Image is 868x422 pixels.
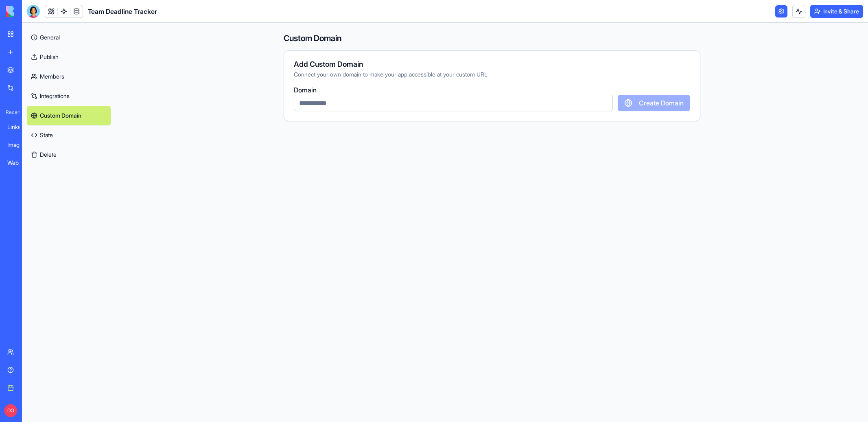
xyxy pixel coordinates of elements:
[27,28,111,47] a: General
[2,109,20,116] span: Recent
[4,404,17,417] span: DO
[810,5,863,18] button: Invite & Share
[88,7,157,16] h1: Team Deadline Tracker
[27,145,111,164] button: Delete
[7,141,30,149] div: Image Generator
[7,123,30,131] div: LinkedIn Profile Insights
[284,33,700,44] h4: Custom Domain
[2,137,35,153] a: Image Generator
[294,86,317,94] span: Domain
[27,86,111,106] a: Integrations
[2,155,35,171] a: Web Page Optimizer
[27,67,111,86] a: Members
[27,125,111,145] a: State
[294,70,690,79] div: Connect your own domain to make your app accessible at your custom URL
[7,159,30,167] div: Web Page Optimizer
[2,119,35,135] a: LinkedIn Profile Insights
[27,47,111,67] a: Publish
[294,61,690,68] div: Add Custom Domain
[27,106,111,125] a: Custom Domain
[6,6,56,17] img: logo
